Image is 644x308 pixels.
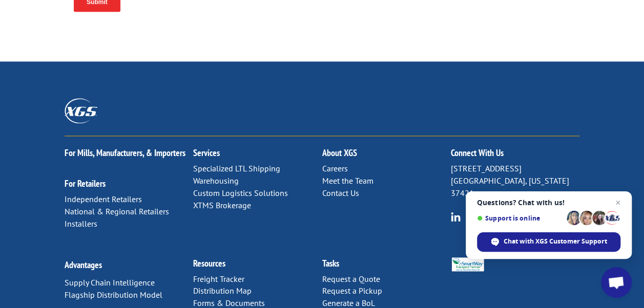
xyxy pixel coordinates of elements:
span: Chat with XGS Customer Support [477,232,620,252]
a: Distribution Map [193,285,252,296]
a: Specialized LTL Shipping [193,163,280,173]
span: Support is online [477,214,563,222]
a: Careers [322,163,347,173]
a: For Retailers [65,178,106,189]
a: Supply Chain Intelligence [65,277,155,288]
a: Custom Logistics Solutions [193,188,288,198]
span: Last name [253,1,284,9]
input: Contact by Phone [256,115,262,121]
a: Meet the Team [322,175,373,186]
a: About XGS [322,147,357,159]
a: Warehousing [193,175,239,186]
a: XTMS Brokerage [193,200,251,210]
a: Flagship Distribution Model [65,290,162,300]
img: group-6 [451,212,461,222]
a: Freight Tracker [193,274,244,284]
span: Contact by Phone [265,115,318,123]
a: For Mills, Manufacturers, & Importers [65,147,185,159]
span: Phone number [253,43,297,51]
a: Forms & Documents [193,298,265,308]
a: Installers [65,218,97,229]
a: Generate a BoL [322,298,375,308]
a: Request a Pickup [322,285,382,296]
span: Contact Preference [253,85,310,93]
span: Chat with XGS Customer Support [504,237,607,246]
a: National & Regional Retailers [65,206,169,216]
a: Advantages [65,259,102,271]
img: Smartway_Logo [451,257,485,271]
a: Services [193,147,220,159]
input: Contact by Email [256,101,262,107]
a: Request a Quote [322,274,380,284]
h2: Tasks [322,259,450,273]
h2: Connect With Us [451,148,579,163]
a: Independent Retailers [65,194,142,204]
span: Questions? Chat with us! [477,199,620,207]
a: Resources [193,257,225,269]
a: Open chat [601,267,632,298]
span: Contact by Email [265,101,315,109]
p: [STREET_ADDRESS] [GEOGRAPHIC_DATA], [US_STATE] 37421 [451,163,579,199]
a: Contact Us [322,188,359,198]
img: XGS_Logos_ALL_2024_All_White [65,98,97,123]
